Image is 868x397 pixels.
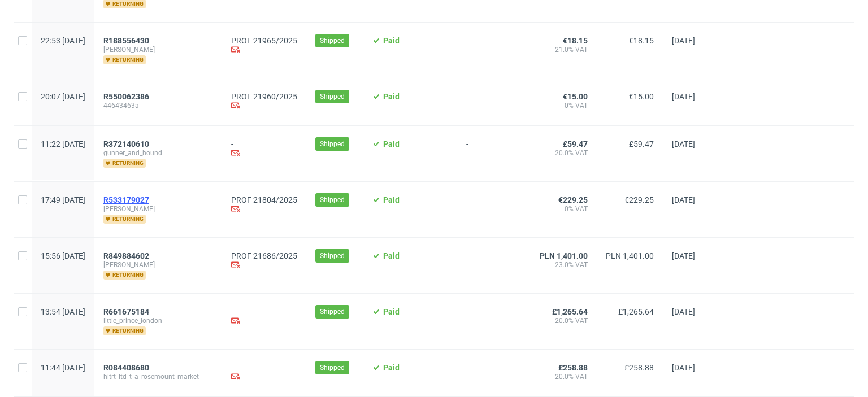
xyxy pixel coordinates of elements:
[231,195,297,204] a: PROF 21804/2025
[383,92,400,101] span: Paid
[231,139,297,159] div: -
[629,36,654,45] span: €18.15
[672,195,695,204] span: [DATE]
[466,363,522,383] span: -
[624,195,654,204] span: €229.25
[103,307,151,316] a: R661675184
[618,307,654,316] span: £1,265.64
[103,307,149,316] span: R661675184
[629,92,654,101] span: €15.00
[466,36,522,64] span: -
[41,363,85,372] span: 11:44 [DATE]
[103,372,213,381] span: hltrt_ltd_t_a_rosemount_market
[383,307,400,316] span: Paid
[672,139,695,149] span: [DATE]
[103,101,213,110] span: 44643463a
[103,251,149,260] span: R849884602
[383,36,400,45] span: Paid
[466,251,522,280] span: -
[41,139,85,149] span: 11:22 [DATE]
[624,363,654,372] span: £258.88
[563,139,588,149] span: £59.47
[540,260,588,269] span: 23.0% VAT
[103,363,151,372] a: R084408680
[672,92,695,101] span: [DATE]
[41,195,85,204] span: 17:49 [DATE]
[606,251,654,260] span: PLN 1,401.00
[558,363,588,372] span: £258.88
[320,91,345,102] span: Shipped
[540,372,588,381] span: 20.0% VAT
[231,251,297,260] a: PROF 21686/2025
[41,92,85,101] span: 20:07 [DATE]
[320,363,345,373] span: Shipped
[466,139,522,168] span: -
[41,36,85,45] span: 22:53 [DATE]
[103,92,151,101] a: R550062386
[103,92,149,101] span: R550062386
[540,149,588,158] span: 20.0% VAT
[540,45,588,54] span: 21.0% VAT
[540,316,588,325] span: 20.0% VAT
[103,215,146,224] span: returning
[320,195,345,205] span: Shipped
[540,251,588,260] span: PLN 1,401.00
[672,36,695,45] span: [DATE]
[629,139,654,149] span: £59.47
[231,307,297,327] div: -
[383,195,400,204] span: Paid
[672,251,695,260] span: [DATE]
[672,363,695,372] span: [DATE]
[320,251,345,261] span: Shipped
[103,36,151,45] a: R188556430
[540,204,588,213] span: 0% VAT
[103,195,149,204] span: R533179027
[103,316,213,325] span: little_prince_london
[103,271,146,280] span: returning
[41,307,85,316] span: 13:54 [DATE]
[41,251,85,260] span: 15:56 [DATE]
[231,363,297,383] div: -
[320,307,345,317] span: Shipped
[563,36,588,45] span: €18.15
[563,92,588,101] span: €15.00
[320,36,345,46] span: Shipped
[103,159,146,168] span: returning
[466,195,522,224] span: -
[103,251,151,260] a: R849884602
[466,307,522,335] span: -
[540,101,588,110] span: 0% VAT
[383,363,400,372] span: Paid
[383,251,400,260] span: Paid
[552,307,588,316] span: £1,265.64
[320,139,345,149] span: Shipped
[672,307,695,316] span: [DATE]
[231,92,297,101] a: PROF 21960/2025
[103,204,213,213] span: [PERSON_NAME]
[103,363,149,372] span: R084408680
[231,36,297,45] a: PROF 21965/2025
[103,260,213,269] span: [PERSON_NAME]
[466,92,522,112] span: -
[103,55,146,64] span: returning
[103,326,146,335] span: returning
[383,139,400,149] span: Paid
[103,139,151,149] a: R372140610
[103,195,151,204] a: R533179027
[103,45,213,54] span: [PERSON_NAME]
[103,36,149,45] span: R188556430
[103,139,149,149] span: R372140610
[103,149,213,158] span: gunner_and_hound
[558,195,588,204] span: €229.25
